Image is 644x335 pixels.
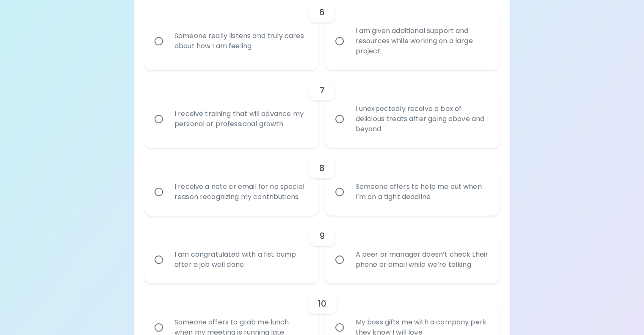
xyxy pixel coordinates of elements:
div: choice-group-check [144,70,500,148]
div: I receive training that will advance my personal or professional growth [168,99,314,139]
h6: 6 [319,6,325,19]
div: I receive a note or email for no special reason recognizing my contributions [168,172,314,212]
div: I am congratulated with a fist bump after a job well done [168,239,314,280]
div: choice-group-check [144,216,500,283]
h6: 8 [319,161,325,175]
div: Someone really listens and truly cares about how I am feeling [168,21,314,61]
div: A peer or manager doesn’t check their phone or email while we’re talking [348,239,495,280]
div: Someone offers to help me out when I’m on a tight deadline [348,172,495,212]
h6: 9 [319,229,325,243]
h6: 7 [319,83,324,97]
div: choice-group-check [144,148,500,216]
h6: 10 [318,297,326,310]
div: I am given additional support and resources while working on a large project [348,16,495,66]
div: I unexpectedly receive a box of delicious treats after going above and beyond [348,94,495,144]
